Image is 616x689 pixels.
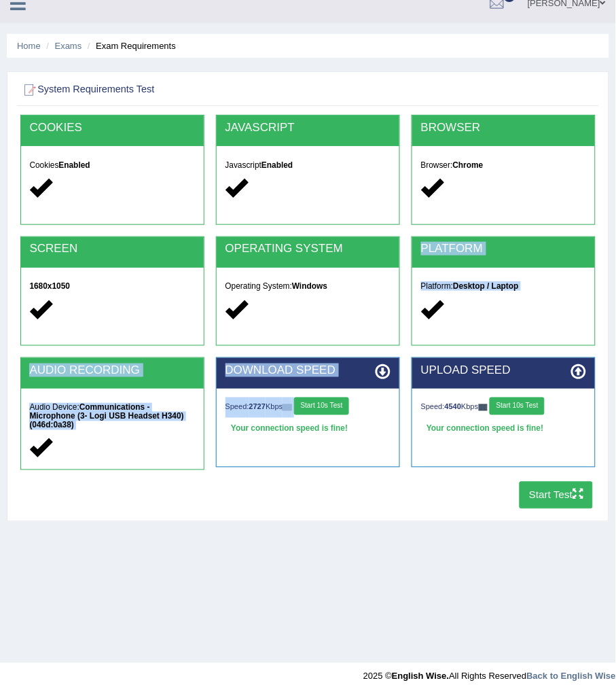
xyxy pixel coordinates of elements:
h5: Operating System: [225,282,391,291]
h2: SCREEN [29,243,195,255]
div: Your connection speed is fine! [225,421,391,438]
strong: Enabled [261,160,293,170]
button: Start 10s Test [490,397,545,415]
h2: UPLOAD SPEED [421,364,587,377]
button: Start Test [520,482,594,508]
strong: Desktop / Laptop [453,281,518,291]
h2: BROWSER [421,122,587,135]
div: Speed: Kbps [225,397,391,418]
h2: COOKIES [29,122,195,135]
h2: OPERATING SYSTEM [225,243,391,255]
a: Home [17,41,41,51]
h5: Javascript [225,161,391,170]
strong: Chrome [453,160,484,170]
div: Speed: Kbps [421,397,587,418]
strong: Enabled [58,160,90,170]
strong: 1680x1050 [29,281,70,291]
a: Back to English Wise [527,671,616,682]
strong: Communications - Microphone (3- Logi USB Headset H340) (046d:0a38) [29,403,183,430]
h2: DOWNLOAD SPEED [225,364,391,377]
h5: Browser: [421,161,587,170]
strong: English Wise. [392,671,449,682]
h2: System Requirements Test [20,82,378,99]
h5: Audio Device: [29,404,195,430]
h2: AUDIO RECORDING [29,364,195,377]
h2: PLATFORM [421,243,587,255]
strong: 2727 [249,403,266,411]
div: Your connection speed is fine! [421,421,587,438]
li: Exam Requirements [84,39,176,52]
strong: Windows [292,281,327,291]
h5: Cookies [29,161,195,170]
button: Start 10s Test [294,397,349,415]
img: ajax-loader-fb-connection.gif [479,404,488,410]
strong: 4540 [445,403,462,411]
h2: JAVASCRIPT [225,122,391,135]
div: 2025 © All Rights Reserved [363,663,616,683]
img: ajax-loader-fb-connection.gif [283,404,292,410]
a: Exams [55,41,82,51]
h5: Platform: [421,282,587,291]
